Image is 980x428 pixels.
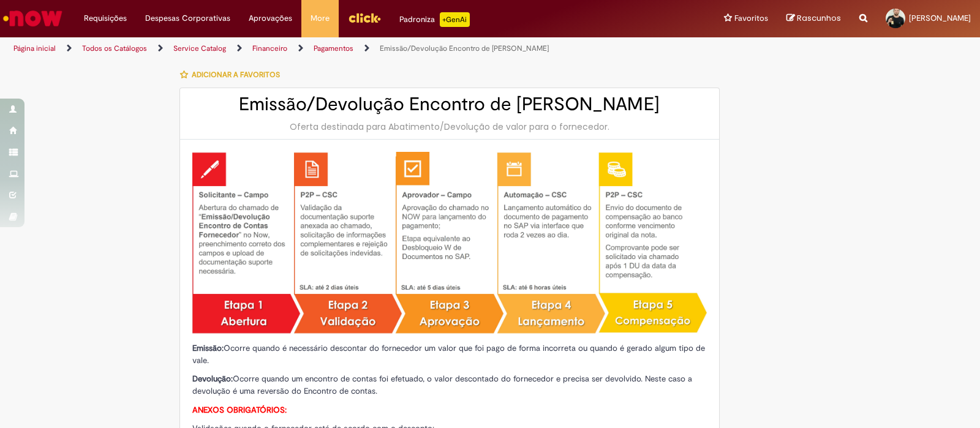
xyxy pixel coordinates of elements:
a: Emissão/Devolução Encontro de [PERSON_NAME] [380,43,549,53]
strong: ANEXOS OBRIGATÓRIOS: [192,405,287,415]
span: Ocorre quando é necessário descontar do fornecedor um valor que foi pago de forma incorreta ou qu... [192,343,705,366]
a: Página inicial [13,43,56,53]
span: Requisições [84,12,127,24]
span: [PERSON_NAME] [909,13,971,23]
a: Pagamentos [314,43,353,53]
div: Padroniza [399,12,470,27]
span: Rascunhos [797,12,841,24]
span: Ocorre quando um encontro de contas foi efetuado, o valor descontado do fornecedor e precisa ser ... [192,374,692,396]
span: Aprovações [249,12,292,24]
a: Service Catalog [173,43,226,53]
ul: Trilhas de página [9,37,644,60]
strong: Devolução: [192,374,233,384]
span: Despesas Corporativas [145,12,230,24]
span: Favoritos [734,12,768,24]
h2: Emissão/Devolução Encontro de [PERSON_NAME] [192,94,707,115]
a: Financeiro [252,43,287,53]
p: +GenAi [440,12,470,27]
strong: Emissão: [192,343,224,353]
img: click_logo_yellow_360x200.png [348,9,381,27]
a: Rascunhos [786,13,841,24]
button: Adicionar a Favoritos [179,62,287,88]
span: Adicionar a Favoritos [192,70,280,80]
span: More [311,12,330,24]
div: Oferta destinada para Abatimento/Devolução de valor para o fornecedor. [192,121,707,133]
img: ServiceNow [1,6,64,31]
a: Todos os Catálogos [82,43,147,53]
